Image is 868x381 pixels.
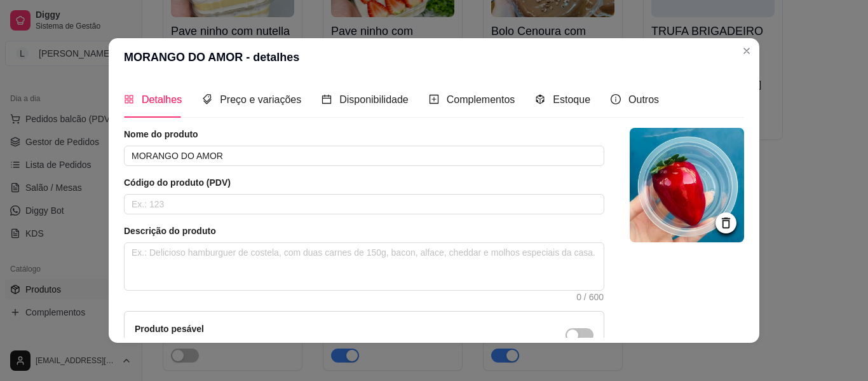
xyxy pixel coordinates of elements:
span: Outros [628,94,659,105]
button: Close [736,41,757,61]
span: appstore [124,94,134,104]
label: Produto pesável [135,324,204,334]
img: logo da loja [630,128,744,242]
input: Ex.: Hamburguer de costela [124,146,604,166]
span: calendar [322,94,332,104]
span: Disponibilidade [339,94,409,105]
input: Ex.: 123 [124,194,604,214]
span: plus-square [429,94,439,104]
span: Estoque [553,94,590,105]
article: Código do produto (PDV) [124,176,604,189]
article: Descrição do produto [124,225,604,237]
span: tags [202,94,212,104]
span: Preço e variações [220,94,301,105]
header: MORANGO DO AMOR - detalhes [109,38,759,76]
article: Nome do produto [124,128,604,141]
span: code-sandbox [535,94,545,104]
span: Complementos [447,94,515,105]
span: info-circle [611,94,621,104]
span: Detalhes [142,94,182,105]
